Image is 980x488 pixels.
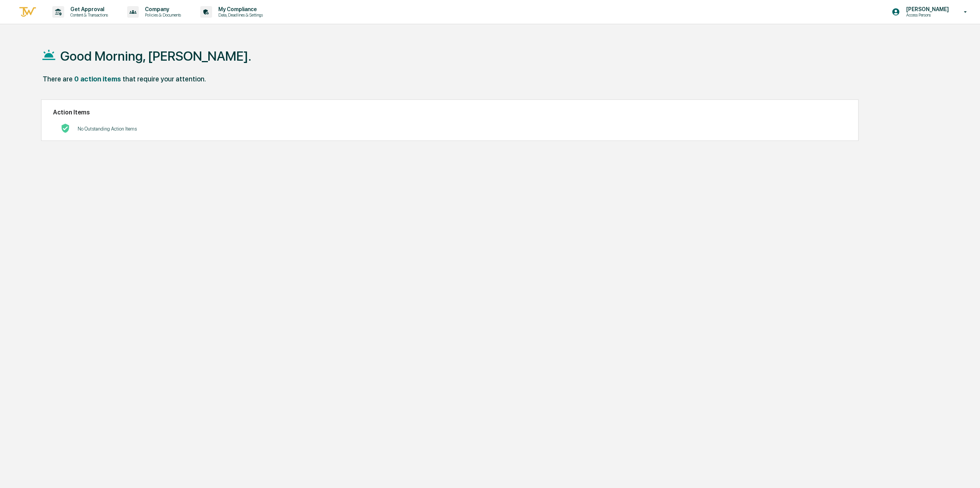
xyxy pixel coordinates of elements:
p: Company [139,6,185,12]
div: 0 action items [74,75,121,83]
img: logo [18,6,37,18]
p: Policies & Documents [139,12,185,18]
p: Data, Deadlines & Settings [212,12,267,18]
div: that require your attention. [123,75,206,83]
p: Content & Transactions [64,12,112,18]
div: There are [43,75,73,83]
h2: Action Items [53,109,847,116]
p: My Compliance [212,6,267,12]
h1: Good Morning, [PERSON_NAME]. [60,48,251,64]
img: No Actions logo [61,124,70,133]
p: Access Persons [900,12,953,18]
p: [PERSON_NAME] [900,6,953,12]
p: Get Approval [64,6,112,12]
p: No Outstanding Action Items [78,126,137,132]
